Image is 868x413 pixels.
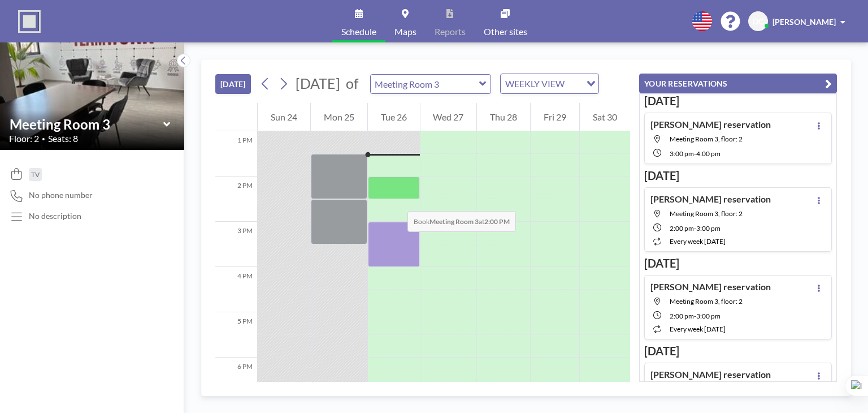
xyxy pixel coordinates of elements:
span: DC [753,16,763,27]
span: 4:00 PM [696,149,721,158]
h3: [DATE] [644,344,832,358]
div: 6 PM [215,358,257,403]
span: - [694,224,696,233]
span: TV [31,170,40,179]
div: 5 PM [215,312,257,358]
span: every week [DATE] [670,237,726,246]
div: Tue 26 [368,103,420,131]
div: 3 PM [215,222,257,267]
b: 2:00 PM [484,217,510,226]
span: 2:00 PM [670,224,694,233]
div: Fri 29 [531,103,579,131]
div: 1 PM [215,131,257,177]
span: Maps [394,27,416,36]
div: 2 PM [215,177,257,222]
span: Meeting Room 3, floor: 2 [670,297,743,306]
h4: [PERSON_NAME] reservation [650,281,771,292]
span: Seats: 8 [48,133,78,144]
span: No phone number [29,190,93,200]
div: Search for option [501,74,598,93]
h4: [PERSON_NAME] reservation [650,369,771,380]
button: [DATE] [215,74,251,94]
span: Meeting Room 3, floor: 2 [670,135,743,143]
div: Wed 27 [420,103,477,131]
span: 3:00 PM [670,149,694,158]
h3: [DATE] [644,169,832,183]
span: of [346,75,358,92]
input: Meeting Room 3 [10,116,163,132]
b: Meeting Room 3 [429,217,479,226]
h4: [PERSON_NAME] reservation [650,119,771,130]
div: 4 PM [215,267,257,312]
div: No description [29,211,81,221]
span: - [694,312,696,320]
span: every week [DATE] [670,325,726,333]
span: - [694,149,696,158]
h3: [DATE] [644,256,832,270]
h3: [DATE] [644,94,832,108]
input: Search for option [568,76,580,91]
button: YOUR RESERVATIONS [639,74,837,93]
span: WEEKLY VIEW [503,76,567,91]
input: Meeting Room 3 [371,75,479,93]
span: Reports [435,27,466,36]
span: Meeting Room 3, floor: 2 [670,209,743,218]
img: organization-logo [18,10,41,33]
span: Book at [407,211,516,232]
div: Thu 28 [477,103,530,131]
span: 3:00 PM [696,224,721,233]
h4: [PERSON_NAME] reservation [650,193,771,205]
span: [PERSON_NAME] [772,17,836,27]
span: 2:00 PM [670,312,694,320]
div: Mon 25 [311,103,367,131]
span: Schedule [341,27,376,36]
span: • [42,135,45,143]
span: Floor: 2 [9,133,39,144]
span: [DATE] [296,75,340,92]
div: Sun 24 [258,103,310,131]
div: Sat 30 [580,103,630,131]
span: Other sites [484,27,527,36]
span: 3:00 PM [696,312,721,320]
